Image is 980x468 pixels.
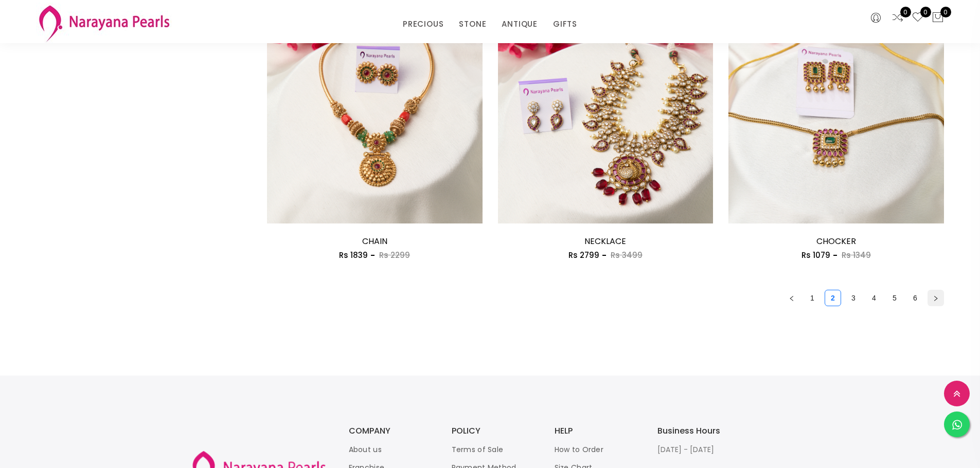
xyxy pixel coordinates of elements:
[783,290,800,306] li: Previous Page
[846,290,861,306] a: 3
[907,290,923,306] li: 6
[339,250,368,260] span: Rs 1839
[928,290,944,306] li: Next Page
[783,290,800,306] button: left
[362,235,387,247] a: CHAIN
[452,427,534,435] h3: POLICY
[349,444,382,455] a: About us
[816,235,856,247] a: CHOCKER
[502,16,538,32] a: ANTIQUE
[940,7,951,17] span: 0
[900,7,911,17] span: 0
[611,250,643,260] span: Rs 3499
[920,7,931,17] span: 0
[403,16,443,32] a: PRECIOUS
[845,290,862,306] li: 3
[825,290,841,306] li: 2
[886,290,903,306] li: 5
[379,250,410,260] span: Rs 2299
[932,11,944,25] button: 0
[912,11,924,25] a: 0
[657,427,740,435] h3: Business Hours
[887,290,902,306] a: 5
[555,427,637,435] h3: HELP
[568,250,599,260] span: Rs 2799
[555,444,604,455] a: How to Order
[452,444,504,455] a: Terms of Sale
[892,11,904,25] a: 0
[349,427,431,435] h3: COMPANY
[928,290,944,306] button: right
[907,290,923,306] a: 6
[933,295,939,302] span: right
[805,290,820,306] a: 1
[553,16,577,32] a: GIFTS
[584,235,626,247] a: NECKLACE
[842,250,871,260] span: Rs 1349
[657,443,740,456] p: [DATE] - [DATE]
[801,250,830,260] span: Rs 1079
[866,290,882,306] li: 4
[459,16,486,32] a: STONE
[866,290,882,306] a: 4
[789,295,795,302] span: left
[804,290,821,306] li: 1
[825,290,841,306] a: 2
